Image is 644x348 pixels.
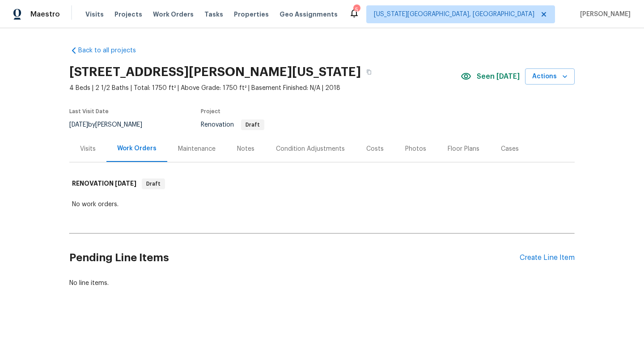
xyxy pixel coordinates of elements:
div: Work Orders [117,144,157,153]
span: Properties [234,10,269,19]
span: Project [201,109,220,114]
span: Geo Assignments [280,10,338,19]
div: 5 [353,5,360,14]
span: Draft [242,122,263,127]
a: Back to all projects [69,46,155,55]
div: Costs [366,144,384,153]
div: Maintenance [178,144,216,153]
span: [PERSON_NAME] [576,10,631,19]
div: Floor Plans [448,144,479,153]
span: Maestro [30,10,60,19]
div: Condition Adjustments [276,144,345,153]
div: Notes [237,144,254,153]
div: Photos [405,144,426,153]
button: Actions [525,68,575,85]
h2: [STREET_ADDRESS][PERSON_NAME][US_STATE] [69,68,361,76]
span: Last Visit Date [69,109,109,114]
h6: RENOVATION [72,178,136,189]
h2: Pending Line Items [69,237,520,279]
span: Seen [DATE] [477,72,520,81]
span: Tasks [204,11,223,17]
span: Actions [532,71,568,82]
span: 4 Beds | 2 1/2 Baths | Total: 1750 ft² | Above Grade: 1750 ft² | Basement Finished: N/A | 2018 [69,84,461,93]
div: Cases [501,144,519,153]
div: Create Line Item [520,254,575,262]
span: Projects [114,10,142,19]
span: Draft [143,179,164,188]
div: No work orders. [72,200,572,209]
span: [US_STATE][GEOGRAPHIC_DATA], [GEOGRAPHIC_DATA] [374,10,534,19]
div: No line items. [69,279,575,288]
span: Visits [85,10,104,19]
span: Renovation [201,122,264,128]
span: [DATE] [115,180,136,187]
span: [DATE] [69,122,88,128]
div: by [PERSON_NAME] [69,119,153,130]
span: Work Orders [153,10,194,19]
div: Visits [80,144,96,153]
div: RENOVATION [DATE]Draft [69,170,575,198]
